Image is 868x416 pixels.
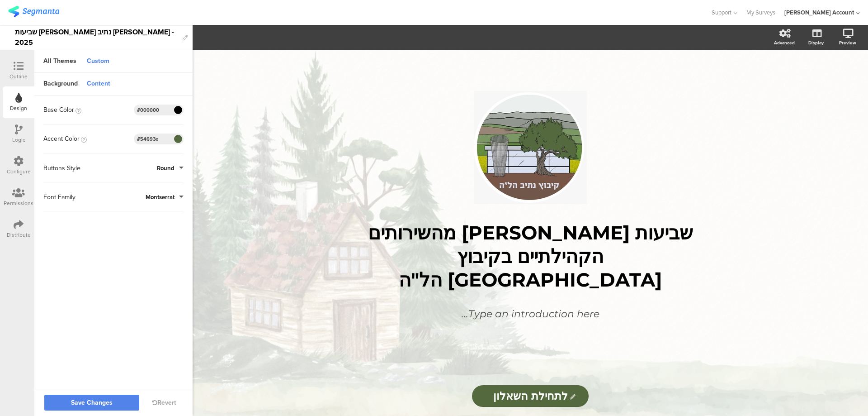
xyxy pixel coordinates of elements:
input: Start [472,385,588,407]
button: Revert [152,398,176,407]
div: Preview [839,39,856,46]
div: Configure [7,167,31,176]
span: Round [157,164,175,172]
div: Outline [9,72,28,81]
div: Font Family [43,192,75,202]
div: Design [10,104,27,112]
p: שביעות [PERSON_NAME] מהשירותים הקהילתיים בקיבוץ [GEOGRAPHIC_DATA] הל"ה [363,221,698,292]
div: Base Color [43,105,81,115]
div: Logic [12,136,25,144]
div: Advanced [774,39,795,46]
div: Type an introduction here... [372,306,689,321]
div: Accent Color [43,134,87,143]
span: Support [712,8,731,17]
div: Buttons Style [43,163,80,173]
div: All Themes [39,54,81,69]
div: [PERSON_NAME] Account [784,8,854,17]
div: Display [808,39,824,46]
div: שביעות [PERSON_NAME] נתיב [PERSON_NAME] - 2025 [15,25,178,50]
div: Distribute [7,231,31,239]
div: Background [39,77,82,92]
div: Custom [82,54,114,69]
span: Montserrat [146,193,175,201]
button: Save Changes [44,395,139,411]
div: Permissions [4,199,33,207]
img: segmanta logo [8,6,59,17]
button: Round [157,164,184,172]
button: Montserrat [146,193,184,201]
div: Content [82,77,115,92]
